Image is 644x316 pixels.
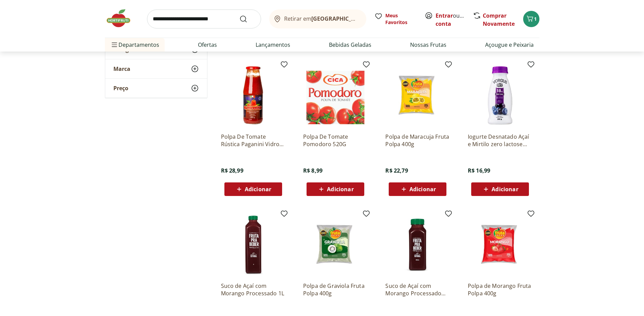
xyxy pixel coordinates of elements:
span: R$ 22,79 [385,167,408,174]
span: Marca [113,65,130,72]
span: Preço [113,85,128,92]
img: Polpa de Graviola Fruta Polpa 400g [303,212,368,277]
a: Polpa de Morango Fruta Polpa 400g [468,282,532,297]
img: Polpa de Morango Fruta Polpa 400g [468,212,532,277]
span: Meus Favoritos [385,12,417,26]
button: Carrinho [523,11,539,27]
a: Iogurte Desnatado Açaí e Mirtilo zero lactose Yorgus 300g [468,133,532,148]
a: Suco de Açaí com Morango Processado 300ml [385,282,450,297]
span: Retirar em [284,16,359,22]
span: Adicionar [327,186,353,192]
a: Entrar [436,12,453,19]
span: ou [436,12,466,28]
button: Adicionar [389,182,446,196]
button: Marca [105,59,207,78]
a: Lançamentos [256,41,290,49]
a: Polpa De Tomate Pomodoro 520G [303,133,368,148]
img: Iogurte Desnatado Açaí e Mirtilo zero lactose Yorgus 300g [468,63,532,127]
a: Meus Favoritos [374,12,417,26]
span: Adicionar [245,186,271,192]
button: Adicionar [307,182,364,196]
button: Submit Search [239,15,256,23]
a: Suco de Açaí com Morango Processado 1L [221,282,286,297]
img: Suco de Açaí com Morango Processado 1L [221,212,286,277]
img: Polpa De Tomate Pomodoro 520G [303,63,368,127]
a: Polpa de Maracuja Fruta Polpa 400g [385,133,450,148]
button: Retirar em[GEOGRAPHIC_DATA]/[GEOGRAPHIC_DATA] [269,9,366,28]
button: Adicionar [471,182,529,196]
a: Polpa de Graviola Fruta Polpa 400g [303,282,368,297]
a: Açougue e Peixaria [485,41,534,49]
span: R$ 16,99 [468,167,490,174]
a: Ofertas [198,41,217,49]
span: R$ 8,99 [303,167,323,174]
button: Menu [110,37,118,53]
img: Polpa De Tomate Rústica Paganini Vidro 690G [221,63,286,127]
span: R$ 28,99 [221,167,243,174]
img: Suco de Açaí com Morango Processado 300ml [385,212,450,277]
a: Bebidas Geladas [329,41,371,49]
span: Adicionar [409,186,436,192]
span: Departamentos [110,37,159,53]
img: Hortifruti [105,8,139,28]
button: Adicionar [224,182,282,196]
a: Polpa De Tomate Rústica Paganini Vidro 690G [221,133,286,148]
a: Criar conta [436,12,473,27]
button: Preço [105,79,207,98]
span: Adicionar [492,186,518,192]
img: Polpa de Maracuja Fruta Polpa 400g [385,63,450,127]
input: search [147,9,261,28]
span: 1 [534,16,537,22]
b: [GEOGRAPHIC_DATA]/[GEOGRAPHIC_DATA] [311,15,426,22]
a: Nossas Frutas [410,41,446,49]
a: Comprar Novamente [483,12,515,27]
